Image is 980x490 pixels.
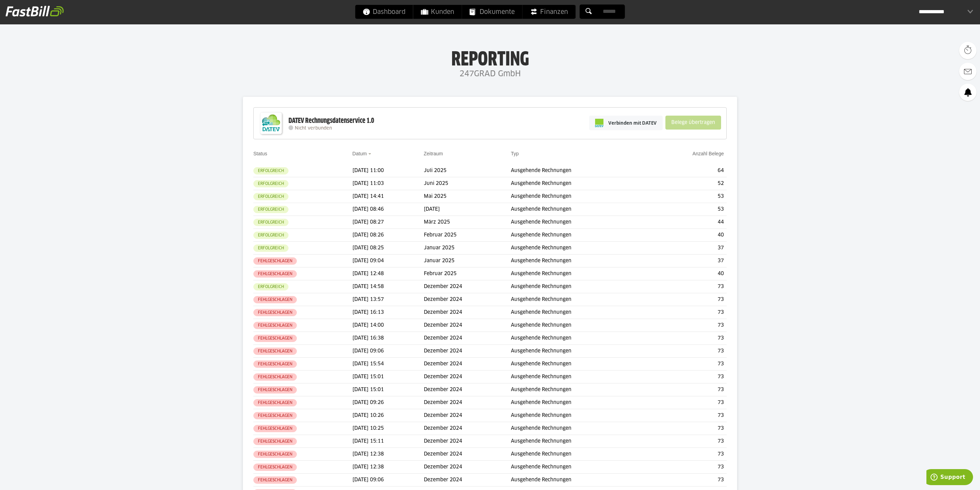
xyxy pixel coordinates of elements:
sl-badge: Fehlgeschlagen [253,360,297,368]
td: [DATE] 10:26 [353,409,424,422]
td: 52 [649,177,727,190]
td: [DATE] 09:26 [353,396,424,409]
sl-badge: Fehlgeschlagen [253,476,297,484]
td: 73 [649,435,727,448]
td: Dezember 2024 [424,396,511,409]
td: [DATE] 09:06 [353,345,424,358]
td: Ausgehende Rechnungen [511,409,649,422]
td: Ausgehende Rechnungen [511,422,649,435]
td: Ausgehende Rechnungen [511,203,649,216]
td: 73 [649,474,727,487]
td: 73 [649,383,727,396]
td: Ausgehende Rechnungen [511,371,649,383]
td: Februar 2025 [424,229,511,242]
sl-badge: Fehlgeschlagen [253,348,297,355]
a: Finanzen [523,5,576,19]
span: Verbinden mit DATEV [608,119,657,126]
td: Ausgehende Rechnungen [511,216,649,229]
td: 73 [649,345,727,358]
td: 73 [649,306,727,319]
sl-badge: Fehlgeschlagen [253,296,297,303]
td: 73 [649,319,727,332]
sl-badge: Erfolgreich [253,193,289,200]
td: [DATE] 08:27 [353,216,424,229]
sl-badge: Fehlgeschlagen [253,386,297,394]
a: Zeitraum [424,151,443,156]
td: [DATE] 16:13 [353,306,424,319]
sl-badge: Fehlgeschlagen [253,373,297,381]
td: 40 [649,229,727,242]
td: 37 [649,255,727,267]
td: 73 [649,448,727,461]
a: Datum [353,151,367,156]
td: Ausgehende Rechnungen [511,306,649,319]
td: [DATE] 13:57 [353,293,424,306]
td: [DATE] 08:26 [353,229,424,242]
td: Dezember 2024 [424,345,511,358]
sl-badge: Fehlgeschlagen [253,335,297,342]
td: [DATE] 16:38 [353,332,424,345]
td: [DATE] 14:41 [353,190,424,203]
span: Kunden [421,5,454,19]
td: [DATE] 12:48 [353,267,424,280]
td: 37 [649,242,727,255]
td: [DATE] 15:01 [353,371,424,383]
td: Juni 2025 [424,177,511,190]
td: 64 [649,164,727,177]
td: Dezember 2024 [424,280,511,293]
td: [DATE] 08:46 [353,203,424,216]
td: Ausgehende Rechnungen [511,448,649,461]
td: 73 [649,358,727,371]
a: Kunden [413,5,462,19]
img: fastbill_logo_white.png [6,6,64,17]
sl-badge: Erfolgreich [253,180,289,187]
td: Dezember 2024 [424,448,511,461]
td: 73 [649,422,727,435]
td: Dezember 2024 [424,306,511,319]
a: Dokumente [462,5,522,19]
td: Dezember 2024 [424,371,511,383]
td: [DATE] 15:01 [353,383,424,396]
td: [DATE] 11:00 [353,164,424,177]
td: Ausgehende Rechnungen [511,190,649,203]
td: 73 [649,461,727,474]
td: Dezember 2024 [424,319,511,332]
td: 73 [649,371,727,383]
a: Typ [511,151,519,156]
span: Finanzen [530,5,568,19]
td: [DATE] 09:06 [353,474,424,487]
sl-badge: Fehlgeschlagen [253,464,297,471]
td: Ausgehende Rechnungen [511,293,649,306]
td: Ausgehende Rechnungen [511,255,649,267]
td: Ausgehende Rechnungen [511,435,649,448]
sl-badge: Fehlgeschlagen [253,257,297,265]
td: Ausgehende Rechnungen [511,383,649,396]
td: Ausgehende Rechnungen [511,345,649,358]
td: Ausgehende Rechnungen [511,319,649,332]
sl-badge: Fehlgeschlagen [253,309,297,316]
td: 73 [649,280,727,293]
td: Ausgehende Rechnungen [511,280,649,293]
td: 40 [649,267,727,280]
td: 73 [649,293,727,306]
td: Dezember 2024 [424,435,511,448]
td: Dezember 2024 [424,358,511,371]
td: Dezember 2024 [424,383,511,396]
td: [DATE] 09:04 [353,255,424,267]
sl-badge: Fehlgeschlagen [253,412,297,419]
td: Ausgehende Rechnungen [511,242,649,255]
sl-badge: Erfolgreich [253,219,289,226]
span: Nicht verbunden [295,126,332,131]
a: Verbinden mit DATEV [589,116,663,130]
td: [DATE] 11:03 [353,177,424,190]
td: Dezember 2024 [424,474,511,487]
td: [DATE] 08:25 [353,242,424,255]
sl-badge: Erfolgreich [253,283,289,290]
td: Ausgehende Rechnungen [511,461,649,474]
td: [DATE] 10:25 [353,422,424,435]
td: Januar 2025 [424,255,511,267]
sl-badge: Fehlgeschlagen [253,399,297,406]
td: [DATE] 12:38 [353,448,424,461]
td: 44 [649,216,727,229]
